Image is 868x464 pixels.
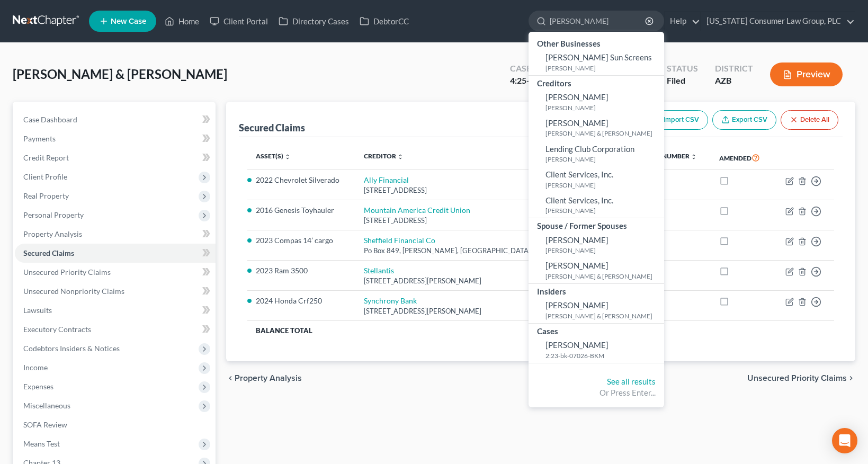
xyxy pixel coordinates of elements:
[256,296,347,306] li: 2024 Honda Crf250
[397,154,404,160] i: unfold_more
[529,218,664,231] div: Spouse / Former Spouses
[545,155,661,164] small: [PERSON_NAME]
[529,297,664,323] a: [PERSON_NAME][PERSON_NAME] & [PERSON_NAME]
[23,248,74,257] span: Secured Claims
[644,235,702,246] div: 5001
[646,110,708,130] button: Import CSV
[23,382,53,391] span: Expenses
[545,235,609,245] span: [PERSON_NAME]
[781,110,838,130] button: Delete All
[545,169,613,179] span: Client Services, Inc.
[23,325,91,334] span: Executory Contracts
[23,191,69,200] span: Real Property
[510,63,592,75] div: Case
[111,17,146,25] span: New Case
[23,134,56,143] span: Payments
[747,374,847,382] span: Unsecured Priority Claims
[15,244,216,263] a: Secured Claims
[545,272,661,281] small: [PERSON_NAME] & [PERSON_NAME]
[711,146,773,170] th: Amended
[256,265,347,276] li: 2023 Ram 3500
[529,115,664,141] a: [PERSON_NAME][PERSON_NAME] & [PERSON_NAME]
[510,75,592,87] div: 4:25-bk-07701-MCW
[667,63,698,75] div: Status
[545,181,661,190] small: [PERSON_NAME]
[23,401,70,410] span: Miscellaneous
[545,195,613,205] span: Client Services, Inc.
[23,267,111,276] span: Unsecured Priority Claims
[364,236,435,245] a: Sheffield Financial Co
[364,206,470,215] a: Mountain America Credit Union
[550,11,647,31] input: Search by name...
[715,75,753,87] div: AZB
[15,301,216,320] a: Lawsuits
[364,266,394,275] a: Stellantis
[23,153,69,162] span: Credit Report
[529,337,664,363] a: [PERSON_NAME]2:23-bk-07026-BKM
[15,129,216,148] a: Payments
[364,246,569,256] div: Po Box 849, [PERSON_NAME], [GEOGRAPHIC_DATA] 27894
[23,420,67,429] span: SOFA Review
[15,415,216,434] a: SOFA Review
[665,12,700,31] a: Help
[545,118,609,128] span: [PERSON_NAME]
[13,66,227,82] span: [PERSON_NAME] & [PERSON_NAME]
[644,152,697,160] a: Acct Number unfold_more
[23,210,84,219] span: Personal Property
[354,12,414,31] a: DebtorCC
[545,206,661,215] small: [PERSON_NAME]
[712,110,776,130] a: Export CSV
[15,110,216,129] a: Case Dashboard
[545,351,661,360] small: 2:23-bk-07026-BKM
[529,232,664,258] a: [PERSON_NAME][PERSON_NAME]
[226,374,302,382] button: chevron_left Property Analysis
[239,121,305,134] div: Secured Claims
[23,229,82,238] span: Property Analysis
[529,89,664,115] a: [PERSON_NAME][PERSON_NAME]
[545,129,661,138] small: [PERSON_NAME] & [PERSON_NAME]
[701,12,855,31] a: [US_STATE] Consumer Law Group, PLC
[545,103,661,112] small: [PERSON_NAME]
[256,235,347,246] li: 2023 Compas 14’ cargo
[545,92,609,102] span: [PERSON_NAME]
[364,175,409,184] a: Ally Financial
[273,12,354,31] a: Directory Cases
[529,76,664,89] div: Creditors
[15,320,216,339] a: Executory Contracts
[23,439,60,448] span: Means Test
[23,287,124,296] span: Unsecured Nonpriority Claims
[545,64,661,73] small: [PERSON_NAME]
[545,261,609,270] span: [PERSON_NAME]
[529,141,664,167] a: Lending Club Corporation[PERSON_NAME]
[364,296,417,305] a: Synchrony Bank
[235,374,302,382] span: Property Analysis
[364,306,569,316] div: [STREET_ADDRESS][PERSON_NAME]
[256,175,347,185] li: 2022 Chevrolet Silverado
[204,12,273,31] a: Client Portal
[545,52,652,62] span: [PERSON_NAME] Sun Screens
[770,63,843,86] button: Preview
[545,144,634,154] span: Lending Club Corporation
[23,363,48,372] span: Income
[537,387,656,398] div: Or Press Enter...
[226,374,235,382] i: chevron_left
[545,300,609,310] span: [PERSON_NAME]
[691,154,697,160] i: unfold_more
[15,148,216,167] a: Credit Report
[644,205,702,216] div: 0400
[545,246,661,255] small: [PERSON_NAME]
[364,216,569,226] div: [STREET_ADDRESS]
[545,311,661,320] small: [PERSON_NAME] & [PERSON_NAME]
[284,154,291,160] i: unfold_more
[644,265,702,276] div: 0001
[545,340,609,350] span: [PERSON_NAME]
[159,12,204,31] a: Home
[607,377,656,386] a: See all results
[715,63,753,75] div: District
[667,75,698,87] div: Filed
[247,321,577,340] th: Balance Total
[15,263,216,282] a: Unsecured Priority Claims
[529,284,664,297] div: Insiders
[529,324,664,337] div: Cases
[23,172,67,181] span: Client Profile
